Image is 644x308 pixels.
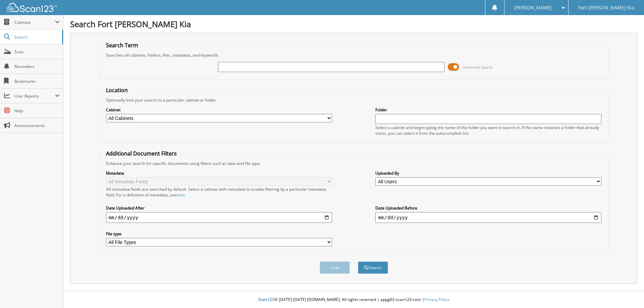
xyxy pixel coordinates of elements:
[375,125,601,136] div: Select a cabinet and begin typing the name of the folder you want to search in. If the name match...
[14,108,60,114] span: Help
[320,261,350,274] button: Clear
[14,19,55,25] span: Cabinets
[106,170,332,176] label: Metadata
[103,150,180,157] legend: Additional Document Filters
[7,3,57,12] img: scan123-logo-white.svg
[106,212,332,223] input: start
[14,123,60,128] span: Announcements
[358,261,388,274] button: Search
[258,297,274,302] span: Scan123
[463,65,493,70] span: Advanced Search
[103,42,142,49] legend: Search Term
[106,107,332,113] label: Cabinet
[14,64,60,69] span: Reminders
[106,205,332,211] label: Date Uploaded After
[375,107,601,113] label: Folder
[424,297,449,302] a: Privacy Policy
[103,161,605,166] div: Enhance your search for specific documents using filters such as date and file type.
[14,93,55,99] span: User Reports
[103,52,605,58] div: Searches all cabinets, folders, files, metadata, and keywords
[70,18,637,29] h1: Search Fort [PERSON_NAME] Kia
[14,34,59,40] span: Search
[103,86,131,94] legend: Location
[176,192,185,198] a: here
[14,78,60,84] span: Bookmarks
[578,6,634,10] span: Fort [PERSON_NAME] Kia
[106,231,332,237] label: File type
[63,292,644,308] div: © [DATE]-[DATE] [DOMAIN_NAME]. All rights reserved | appg02-scan123-com |
[375,205,601,211] label: Date Uploaded Before
[14,49,60,55] span: Scan
[514,6,552,10] span: [PERSON_NAME]
[103,97,605,103] div: Optionally limit your search to a particular cabinet or folder
[375,212,601,223] input: end
[375,170,601,176] label: Uploaded By
[106,186,332,198] div: All metadata fields are searched by default. Select a cabinet with metadata to enable filtering b...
